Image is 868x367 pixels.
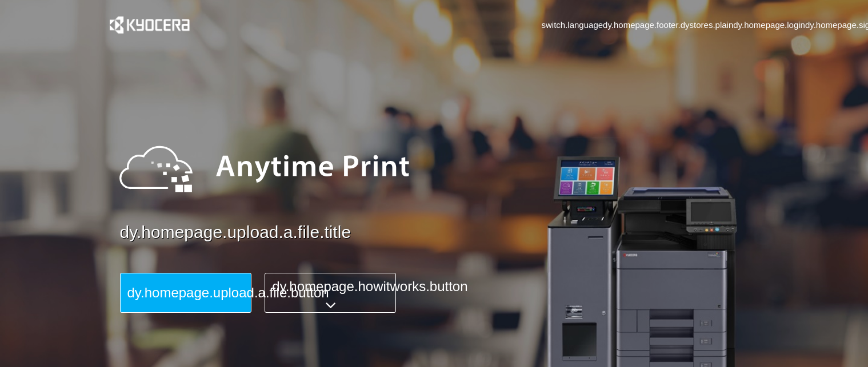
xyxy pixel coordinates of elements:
a: switch.language [542,19,603,31]
button: dy.homepage.howitworks.button [265,273,396,313]
a: dy.homepage.login [733,19,805,31]
span: dy.homepage.upload.a.file.button [127,285,329,300]
a: dy.homepage.footer.dystores.plain [603,19,733,31]
a: dy.homepage.upload.a.file.title [120,220,777,245]
button: dy.homepage.upload.a.file.button [120,273,251,313]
